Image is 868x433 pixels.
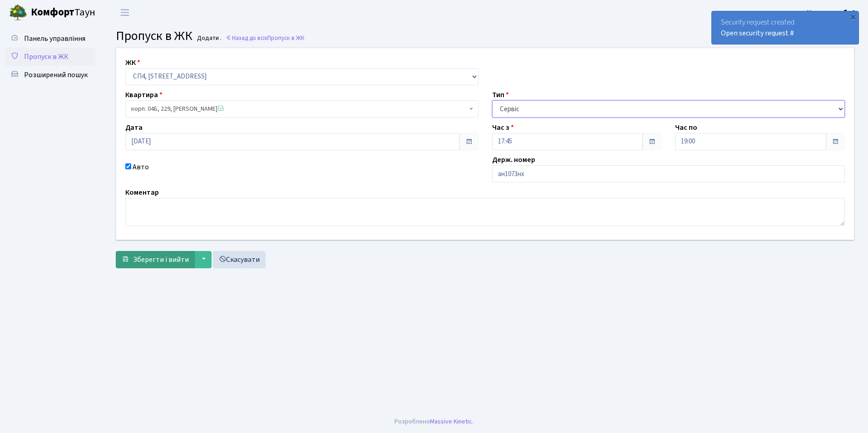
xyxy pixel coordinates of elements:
input: АА1234АА [492,165,845,182]
a: Панель управління [5,30,95,48]
span: Пропуск в ЖК [24,52,69,62]
span: Пропуск в ЖК [267,34,305,42]
label: ЖК [125,57,140,68]
span: Панель управління [24,34,85,44]
label: Коментар [125,187,159,198]
span: Зберегти і вийти [133,255,189,265]
button: Зберегти і вийти [116,251,195,268]
a: Massive Kinetic [430,417,472,426]
button: Переключити навігацію [113,5,136,20]
label: Час з [492,122,514,133]
div: Розроблено . [395,417,473,427]
img: logo.png [9,4,27,22]
span: корп. 04Б, 229, Чурсіна Інна Олександрівна <span class='la la-check-square text-success'></span> [131,104,467,113]
label: Авто [133,162,149,172]
div: Security request created [712,11,858,44]
span: Розширений пошук [24,70,88,80]
a: Назад до всіхПропуск в ЖК [226,34,305,42]
a: Консьєрж б. 4. [807,7,857,18]
a: Пропуск в ЖК [5,48,95,66]
div: × [848,12,858,21]
a: Open security request # [721,28,794,38]
b: Комфорт [31,5,74,20]
b: Консьєрж б. 4. [807,8,857,18]
span: Таун [31,5,95,20]
span: Пропуск в ЖК [116,27,192,45]
label: Квартира [125,89,163,100]
label: Дата [125,122,143,133]
label: Тип [492,89,509,100]
label: Час по [675,122,697,133]
a: Скасувати [213,251,266,268]
small: Додати . [195,34,222,42]
span: корп. 04Б, 229, Чурсіна Інна Олександрівна <span class='la la-check-square text-success'></span> [125,100,478,118]
label: Держ. номер [492,154,535,165]
a: Розширений пошук [5,66,95,84]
